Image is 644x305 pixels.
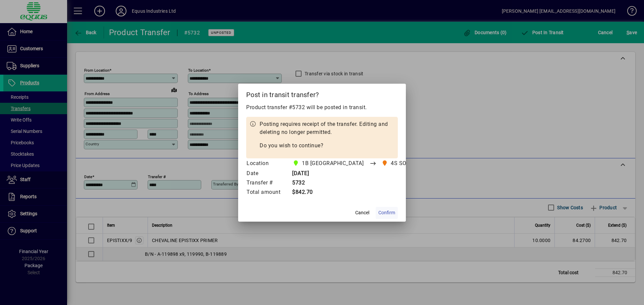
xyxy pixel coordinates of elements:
td: Total amount [246,188,287,197]
td: [DATE] [287,169,441,178]
h2: Post in transit transfer? [238,84,406,103]
p: Do you wish to continue? [260,142,394,150]
td: Transfer # [246,178,287,188]
p: Product transfer #5732 will be posted in transit. [246,103,398,111]
span: Confirm [378,209,395,216]
span: 4S SOUTHERN [380,159,431,168]
button: Cancel [352,207,373,219]
span: Cancel [355,209,369,216]
p: Posting requires receipt of the transfer. Editing and deleting no longer permitted. [260,120,394,136]
td: 5732 [287,178,441,188]
td: $842.70 [287,188,441,197]
span: 4S SOUTHERN [391,159,428,167]
td: Date [246,169,287,178]
td: Location [246,158,287,169]
span: 1B [GEOGRAPHIC_DATA] [302,159,364,167]
span: 1B BLENHEIM [291,159,366,168]
button: Confirm [376,207,398,219]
